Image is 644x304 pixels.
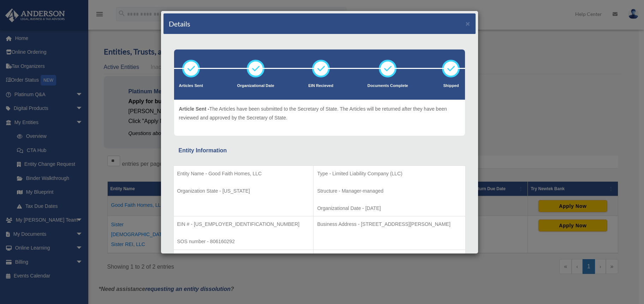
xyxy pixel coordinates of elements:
p: Business Address - [STREET_ADDRESS][PERSON_NAME] [317,220,461,229]
p: The Articles have been submitted to the Secretary of State. The Articles will be returned after t... [179,105,460,122]
p: Type - Limited Liability Company (LLC) [317,169,461,178]
p: EIN Recieved [308,82,333,89]
p: Shipped [442,82,460,89]
p: SOS number - 806160292 [177,237,310,246]
div: Entity Information [179,146,460,156]
p: Structure - Manager-managed [317,187,461,195]
h4: Details [169,19,190,29]
p: Organizational Date [237,82,274,89]
p: Entity Name - Good Faith Homes, LLC [177,169,310,178]
p: Organizational Date - [DATE] [317,204,461,213]
p: Articles Sent [179,82,203,89]
p: Organization State - [US_STATE] [177,187,310,195]
button: × [466,20,470,27]
p: EIN # - [US_EMPLOYER_IDENTIFICATION_NUMBER] [177,220,310,229]
p: RA Address - [STREET_ADDRESS][US_STATE] [317,253,461,262]
span: Article Sent - [179,106,209,112]
p: RA Name - [PERSON_NAME] Registered Agents [177,253,310,262]
p: Documents Complete [368,82,408,89]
